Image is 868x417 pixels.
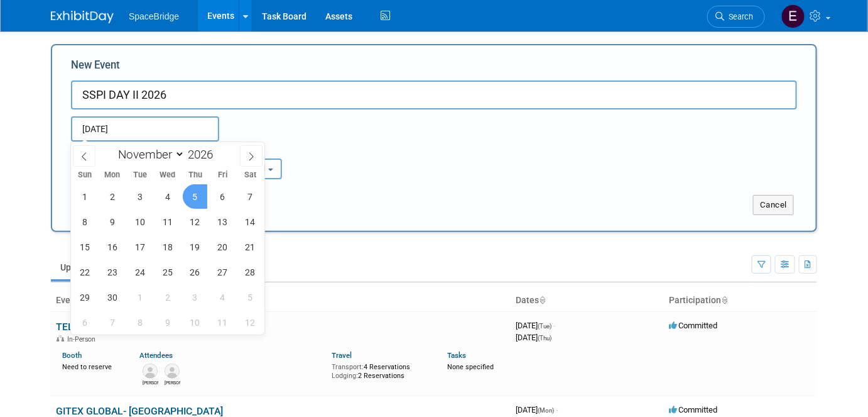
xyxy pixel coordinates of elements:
span: Fri [209,171,237,179]
a: Attendees [139,351,173,360]
span: November 8, 2026 [72,209,97,234]
span: Sat [237,171,264,179]
span: Thu [182,171,209,179]
span: Tue [126,171,154,179]
th: Participation [664,290,817,311]
th: Event [51,290,511,311]
a: Sort by Participation Type [721,295,727,305]
a: Search [707,6,765,28]
span: November 11, 2026 [155,209,180,234]
span: November 17, 2026 [127,235,152,259]
span: November 12, 2026 [183,209,207,234]
img: In-Person Event [57,335,64,342]
span: November 22, 2026 [72,260,97,284]
span: December 2, 2026 [155,285,180,309]
div: Need to reserve [62,360,121,372]
span: November 23, 2026 [100,260,124,284]
span: November 4, 2026 [155,184,180,209]
a: Tasks [447,351,466,360]
select: Month [112,147,185,162]
span: - [556,405,558,414]
span: December 4, 2026 [210,285,235,309]
a: Sort by Start Date [539,295,545,305]
span: December 8, 2026 [127,310,152,335]
div: 4 Reservations 2 Reservations [332,360,428,380]
span: November 30, 2026 [100,285,124,309]
span: November 25, 2026 [155,260,180,284]
span: November 1, 2026 [72,184,97,209]
span: November 28, 2026 [238,260,263,284]
span: November 7, 2026 [238,184,263,209]
span: SpaceBridge [129,11,179,21]
span: Wed [154,171,182,179]
img: ExhibitDay [51,11,114,23]
span: Lodging: [332,372,358,380]
span: November 24, 2026 [127,260,152,284]
span: December 12, 2026 [238,310,263,335]
div: Mike Di Paolo [143,379,158,386]
span: November 10, 2026 [127,209,152,234]
span: November 6, 2026 [210,184,235,209]
span: November 29, 2026 [72,285,97,309]
span: November 3, 2026 [127,184,152,209]
div: Participation: [197,142,303,158]
span: November 14, 2026 [238,209,263,234]
span: Mon [99,171,126,179]
span: December 5, 2026 [238,285,263,309]
span: In-Person [67,335,99,343]
span: Committed [669,321,717,330]
span: (Mon) [538,407,554,414]
span: Committed [669,405,717,414]
span: November 16, 2026 [100,235,124,259]
span: November 20, 2026 [210,235,235,259]
span: November 19, 2026 [183,235,207,259]
span: December 3, 2026 [183,285,207,309]
span: [DATE] [516,321,555,330]
img: Mike Di Paolo [143,364,158,379]
span: December 1, 2026 [127,285,152,309]
img: Pedro Bonatto [165,364,180,379]
span: None specified [447,363,494,371]
input: Start Date - End Date [71,116,219,142]
span: Transport: [332,363,364,371]
button: Cancel [753,195,794,215]
input: Name of Trade Show / Conference [71,81,797,109]
a: GITEX GLOBAL- [GEOGRAPHIC_DATA] [56,405,223,417]
span: [DATE] [516,405,558,414]
a: Travel [332,351,352,360]
img: Elizabeth Gelerman [781,4,805,28]
div: Attendance / Format: [71,142,178,158]
span: November 26, 2026 [183,260,207,284]
span: November 13, 2026 [210,209,235,234]
span: (Tue) [538,323,551,330]
span: December 9, 2026 [155,310,180,335]
span: November 27, 2026 [210,260,235,284]
span: December 6, 2026 [72,310,97,335]
span: November 2, 2026 [100,184,124,209]
a: Booth [62,351,82,360]
span: Search [724,12,753,21]
span: (Thu) [538,335,551,342]
span: Sun [71,171,99,179]
a: Upcoming44 [51,255,124,279]
span: November 15, 2026 [72,235,97,259]
span: December 10, 2026 [183,310,207,335]
span: November 18, 2026 [155,235,180,259]
span: - [553,321,555,330]
span: December 11, 2026 [210,310,235,335]
input: Year [185,147,222,162]
label: New Event [71,58,120,77]
span: November 21, 2026 [238,235,263,259]
a: TELETIME SATELLITE CONGRESS [56,321,209,333]
span: [DATE] [516,333,551,342]
div: Pedro Bonatto [165,379,180,386]
th: Dates [511,290,664,311]
span: November 9, 2026 [100,209,124,234]
span: December 7, 2026 [100,310,124,335]
span: November 5, 2026 [183,184,207,209]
